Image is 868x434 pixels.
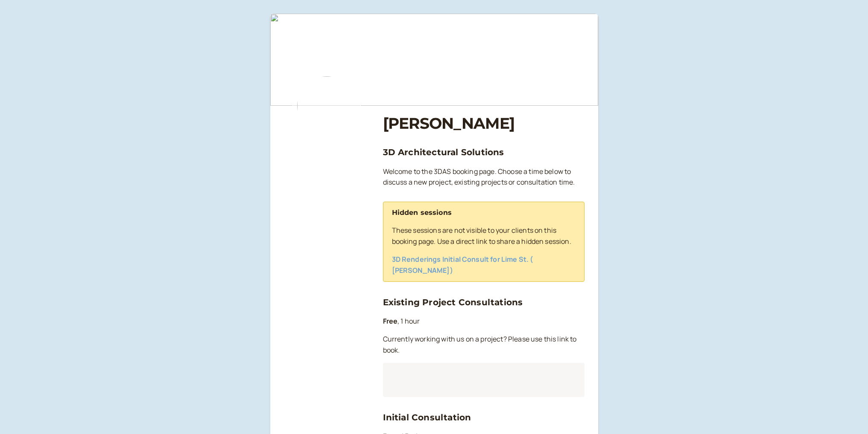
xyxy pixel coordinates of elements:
[383,316,398,326] b: Free
[383,297,523,307] a: Existing Project Consultations
[383,166,585,188] p: Welcome to the 3DAS booking page. Choose a time below to discuss a new project, existing projects...
[383,412,471,422] a: Initial Consultation
[383,114,585,133] h1: [PERSON_NAME]
[392,207,576,218] h4: Hidden sessions
[383,145,585,159] h3: 3D Architectural Solutions
[392,225,576,247] p: These sessions are not visible to your clients on this booking page. Use a direct link to share a...
[383,316,585,327] p: , 1 hour
[383,334,585,356] p: Currently working with us on a project? Please use this link to book.
[392,255,533,275] a: 3D Renderings Initial Consult for Lime St. ( [PERSON_NAME])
